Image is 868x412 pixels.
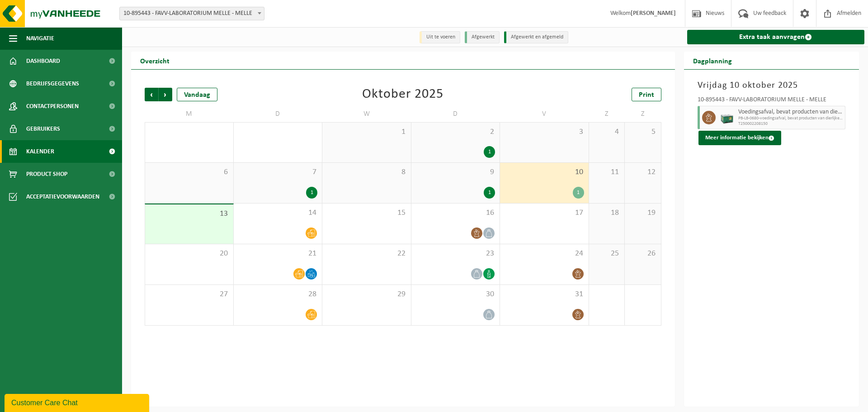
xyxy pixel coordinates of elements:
[720,111,734,124] img: PB-LB-0680-HPE-GN-01
[594,249,620,259] span: 25
[26,163,67,185] span: Product Shop
[26,50,60,72] span: Dashboard
[631,10,676,17] strong: [PERSON_NAME]
[698,131,781,145] button: Meer informatie bekijken
[119,7,264,20] span: 10-895443 - FAVV-LABORATORIUM MELLE - MELLE
[327,249,406,259] span: 22
[639,91,654,99] span: Print
[362,88,443,101] div: Oktober 2025
[505,249,584,259] span: 24
[632,88,661,101] a: Print
[505,127,584,137] span: 3
[416,208,495,218] span: 16
[629,249,656,259] span: 26
[484,146,495,158] div: 1
[698,97,846,106] div: 10-895443 - FAVV-LABORATORIUM MELLE - MELLE
[629,127,656,137] span: 5
[738,116,843,121] span: PB-LB-0680-voedingsafval, bevat producten van dierlijke oors
[327,127,406,137] span: 1
[687,30,865,44] a: Extra taak aanvragen
[738,121,843,127] span: T250002208150
[150,249,229,259] span: 20
[594,208,620,218] span: 18
[26,95,79,118] span: Contactpersonen
[120,7,264,20] span: 10-895443 - FAVV-LABORATORIUM MELLE - MELLE
[484,187,495,199] div: 1
[629,167,656,177] span: 12
[26,118,60,140] span: Gebruikers
[573,187,584,199] div: 1
[322,106,411,122] td: W
[416,289,495,299] span: 30
[145,106,234,122] td: M
[411,106,500,122] td: D
[684,52,741,69] h2: Dagplanning
[504,31,568,43] li: Afgewerkt en afgemeld
[416,249,495,259] span: 23
[625,106,661,122] td: Z
[150,289,229,299] span: 27
[306,187,317,199] div: 1
[238,289,318,299] span: 28
[177,88,217,101] div: Vandaag
[465,31,500,43] li: Afgewerkt
[416,127,495,137] span: 2
[327,208,406,218] span: 15
[500,106,589,122] td: V
[159,88,172,101] span: Volgende
[698,79,846,92] h3: Vrijdag 10 oktober 2025
[26,72,79,95] span: Bedrijfsgegevens
[150,209,229,219] span: 13
[26,140,54,163] span: Kalender
[594,127,620,137] span: 4
[629,208,656,218] span: 19
[238,249,318,259] span: 21
[5,392,151,412] iframe: chat widget
[738,109,843,116] span: Voedingsafval, bevat producten van dierlijke oorsprong, gemengde verpakking (exclusief glas), cat...
[238,167,318,177] span: 7
[26,185,99,208] span: Acceptatievoorwaarden
[416,167,495,177] span: 9
[505,289,584,299] span: 31
[26,27,54,50] span: Navigatie
[327,289,406,299] span: 29
[238,208,318,218] span: 14
[589,106,625,122] td: Z
[327,167,406,177] span: 8
[420,31,460,43] li: Uit te voeren
[150,167,229,177] span: 6
[505,208,584,218] span: 17
[505,167,584,177] span: 10
[131,52,179,69] h2: Overzicht
[234,106,323,122] td: D
[145,88,158,101] span: Vorige
[594,167,620,177] span: 11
